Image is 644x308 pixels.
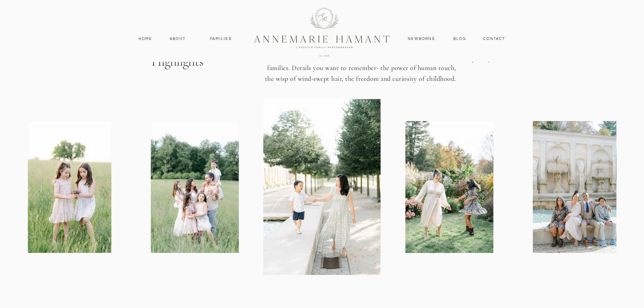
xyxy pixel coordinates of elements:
[452,36,468,42] a: Blog
[480,36,509,42] a: contact
[258,52,456,93] p: Through my use of light and movement, I create whimsical images of families. Details you want to ...
[151,53,229,77] p: Highlights
[136,36,156,42] a: Home
[168,36,188,42] a: About
[206,36,236,42] a: Families
[405,36,438,42] a: Newborns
